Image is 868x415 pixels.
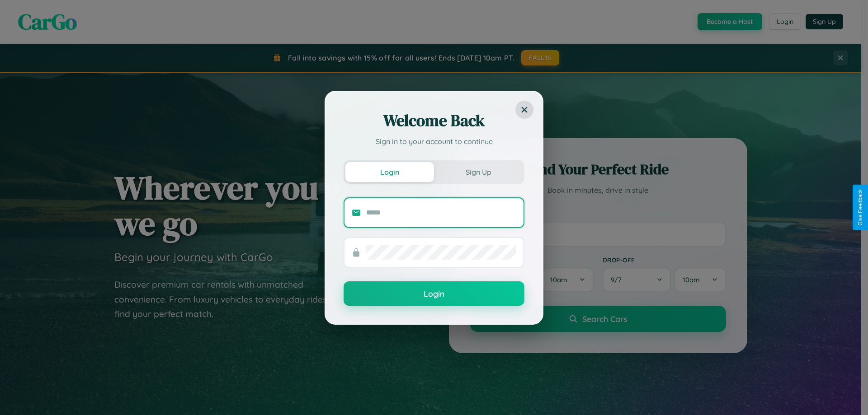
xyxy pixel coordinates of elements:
[344,136,524,147] p: Sign in to your account to continue
[344,110,524,131] h2: Welcome Back
[857,189,863,226] div: Give Feedback
[344,281,524,306] button: Login
[434,162,523,182] button: Sign Up
[345,162,434,182] button: Login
